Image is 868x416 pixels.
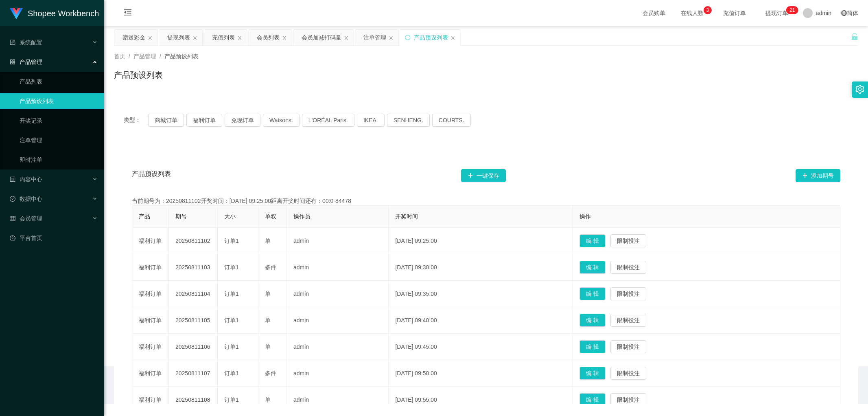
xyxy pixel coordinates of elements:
td: admin [287,281,389,307]
span: 充值订单 [719,10,750,16]
span: 多件 [265,370,276,376]
td: admin [287,334,389,360]
p: 2 [789,6,792,14]
button: COURTS. [432,114,471,127]
span: 期号 [175,213,187,220]
span: 订单1 [224,291,239,297]
div: 注单管理 [363,30,386,45]
div: 当前期号为：20250811102开奖时间：[DATE] 09:25:00距离开奖时间还有：00:0-84478 [132,197,840,205]
i: 图标: check-circle-o [10,196,15,202]
i: 图标: close [344,35,349,40]
button: 限制投注 [610,393,646,406]
h1: Shopee Workbench [28,0,99,26]
span: 产品预设列表 [132,169,171,182]
td: admin [287,387,389,413]
button: 编 辑 [579,340,606,353]
td: [DATE] 09:30:00 [389,254,573,281]
span: / [129,53,130,59]
td: 20250811104 [169,281,218,307]
button: IKEA. [357,114,385,127]
button: 限制投注 [610,261,646,274]
span: 单 [265,291,271,297]
sup: 21 [786,6,798,14]
span: 订单1 [224,343,239,350]
span: 操作 [579,213,591,220]
td: 福利订单 [132,254,169,281]
p: 3 [706,6,709,14]
button: 图标: plus一键保存 [461,169,506,182]
span: 单 [265,317,271,324]
i: 图标: unlock [851,33,858,40]
button: 兑现订单 [225,114,260,127]
button: 福利订单 [186,114,222,127]
span: 会员管理 [10,215,42,222]
td: [DATE] 09:45:00 [389,334,573,360]
button: 限制投注 [610,367,646,380]
div: 会员列表 [257,30,280,45]
span: 产品管理 [10,59,42,65]
span: 操作员 [293,213,310,220]
a: 图标: dashboard平台首页 [10,230,98,246]
i: 图标: sync [405,35,411,40]
i: 图标: close [237,35,242,40]
div: 提现列表 [167,30,190,45]
td: 福利订单 [132,360,169,387]
td: admin [287,254,389,281]
span: 订单1 [224,264,239,271]
span: 数据中心 [10,196,42,202]
a: 注单管理 [20,132,98,148]
span: 订单1 [224,370,239,376]
td: [DATE] 09:55:00 [389,387,573,413]
div: 会员加减打码量 [302,30,341,45]
p: 1 [792,6,795,14]
td: 福利订单 [132,307,169,334]
i: 图标: close [282,35,287,40]
span: 订单1 [224,317,239,324]
button: 限制投注 [610,314,646,327]
td: 福利订单 [132,334,169,360]
span: / [160,53,161,59]
i: 图标: appstore-o [10,59,15,65]
i: 图标: close [450,35,455,40]
td: admin [287,307,389,334]
span: 开奖时间 [395,213,418,220]
td: 20250811105 [169,307,218,334]
span: 大小 [224,213,236,220]
i: 图标: table [10,216,15,221]
button: 限制投注 [610,287,646,300]
td: 20250811108 [169,387,218,413]
button: 编 辑 [579,234,606,247]
span: 订单1 [224,238,239,244]
td: admin [287,360,389,387]
button: 商城订单 [148,114,184,127]
td: admin [287,228,389,254]
span: 多件 [265,264,276,271]
i: 图标: form [10,40,15,45]
span: 产品 [139,213,150,220]
i: 图标: setting [855,85,864,94]
td: [DATE] 09:40:00 [389,307,573,334]
span: 在线人数 [677,10,708,16]
div: 产品预设列表 [414,30,448,45]
button: 编 辑 [579,367,606,380]
a: 产品列表 [20,73,98,90]
td: [DATE] 09:25:00 [389,228,573,254]
i: 图标: close [192,35,197,40]
span: 单 [265,343,271,350]
a: 产品预设列表 [20,93,98,109]
span: 首页 [114,53,125,59]
td: 20250811107 [169,360,218,387]
button: Watsons. [263,114,300,127]
span: 产品管理 [133,53,156,59]
button: 编 辑 [579,287,606,300]
span: 产品预设列表 [164,53,199,59]
td: 福利订单 [132,228,169,254]
button: 限制投注 [610,234,646,247]
td: 20250811102 [169,228,218,254]
button: 编 辑 [579,261,606,274]
span: 订单1 [224,396,239,403]
i: 图标: menu-fold [114,0,142,26]
button: 编 辑 [579,314,606,327]
i: 图标: profile [10,176,15,182]
span: 单 [265,238,271,244]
